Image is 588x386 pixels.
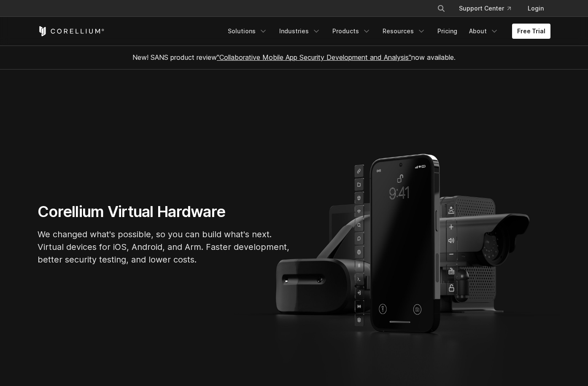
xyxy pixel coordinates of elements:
a: Free Trial [512,24,550,39]
a: About [464,24,504,39]
a: Solutions [223,24,272,39]
button: Search [434,1,449,16]
a: Products [327,24,376,39]
h1: Corellium Virtual Hardware [38,202,291,221]
div: Navigation Menu [223,24,550,39]
p: We changed what's possible, so you can build what's next. Virtual devices for iOS, Android, and A... [38,228,291,266]
a: Resources [378,24,431,39]
div: Navigation Menu [427,1,550,16]
a: Pricing [432,24,462,39]
a: Industries [274,24,326,39]
span: New! SANS product review now available. [132,53,456,62]
a: Login [521,1,550,16]
a: Corellium Home [38,26,105,36]
a: "Collaborative Mobile App Security Development and Analysis" [217,53,411,62]
a: Support Center [452,1,518,16]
